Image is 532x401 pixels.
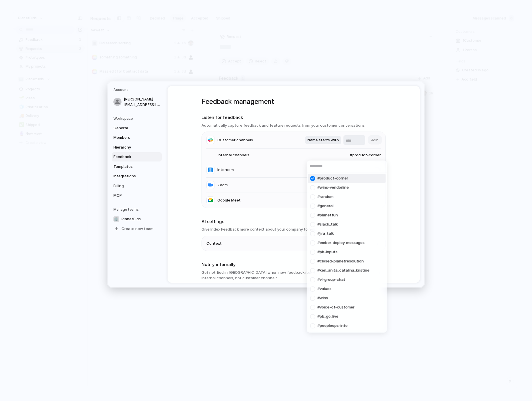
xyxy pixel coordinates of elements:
[318,314,339,320] span: #pb_go_live
[318,286,332,292] span: #values
[318,194,334,200] span: #random
[318,332,348,338] span: #metabase_files
[318,259,364,264] span: #closed-planetresolution
[318,222,338,227] span: #slack_talk
[318,185,349,191] span: #wins-vendorline
[318,277,345,283] span: #vl-group-chat
[318,231,334,237] span: #jira_talk
[318,305,355,310] span: #voice-of-customer
[318,212,338,218] span: #planetfun
[318,249,338,255] span: #pb-inputs
[318,240,365,246] span: #ember-deploy-messages
[318,268,370,273] span: #ken_anita_catalina_kristine
[318,323,348,329] span: #peopleops-info
[318,295,328,301] span: #wins
[318,203,334,209] span: #general
[318,176,348,181] span: #product-corner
